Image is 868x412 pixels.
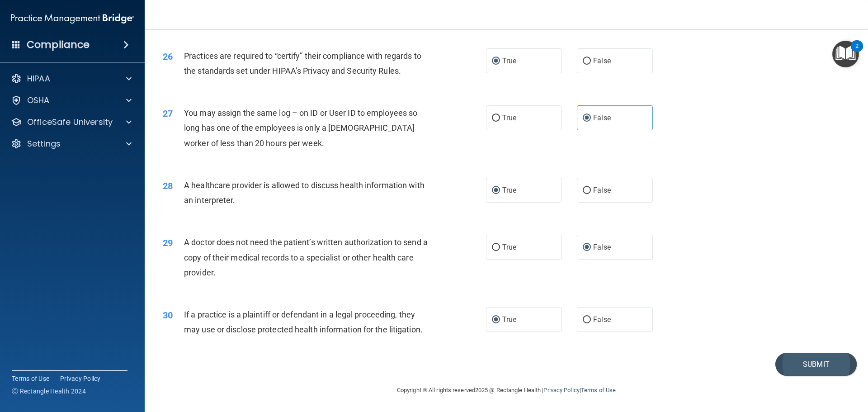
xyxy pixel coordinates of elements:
span: If a practice is a plaintiff or defendant in a legal proceeding, they may use or disclose protect... [184,310,423,334]
iframe: Drift Widget Chat Controller [823,350,857,384]
span: False [593,114,611,122]
a: Privacy Policy [543,387,579,393]
span: 29 [163,237,173,248]
button: Open Resource Center, 2 new notifications [832,41,859,67]
span: 28 [163,180,173,191]
a: Settings [11,138,132,149]
span: False [593,243,611,251]
span: True [502,186,516,194]
span: Practices are required to “certify” their compliance with regards to the standards set under HIPA... [184,51,421,76]
p: OfficeSafe University [27,117,113,128]
a: OSHA [11,95,132,106]
span: True [502,114,516,122]
span: True [502,315,516,324]
span: 27 [163,108,173,119]
input: True [492,187,500,194]
span: Ⓒ Rectangle Health 2024 [12,387,86,396]
input: True [492,58,500,65]
a: Terms of Use [581,387,616,393]
div: Copyright © All rights reserved 2025 @ Rectangle Health | | [341,376,671,405]
a: Privacy Policy [60,374,101,383]
a: OfficeSafe University [11,117,132,128]
span: False [593,57,611,65]
span: True [502,57,516,65]
input: True [492,115,500,122]
img: PMB logo [11,9,134,28]
input: False [583,58,591,65]
input: False [583,187,591,194]
input: True [492,317,500,323]
p: Settings [27,138,61,149]
h4: Compliance [27,38,90,51]
span: 26 [163,51,173,62]
div: 2 [855,46,859,58]
input: True [492,244,500,251]
span: False [593,186,611,194]
span: You may assign the same log – on ID or User ID to employees so long has one of the employees is o... [184,108,417,147]
a: Terms of Use [12,374,49,383]
span: False [593,315,611,324]
a: HIPAA [11,73,132,84]
input: False [583,317,591,323]
p: OSHA [27,95,50,106]
button: Submit [775,353,857,376]
input: False [583,115,591,122]
span: A doctor does not need the patient’s written authorization to send a copy of their medical record... [184,237,428,277]
span: True [502,243,516,251]
span: A healthcare provider is allowed to discuss health information with an interpreter. [184,180,425,205]
input: False [583,244,591,251]
p: HIPAA [27,73,50,84]
span: 30 [163,310,173,321]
